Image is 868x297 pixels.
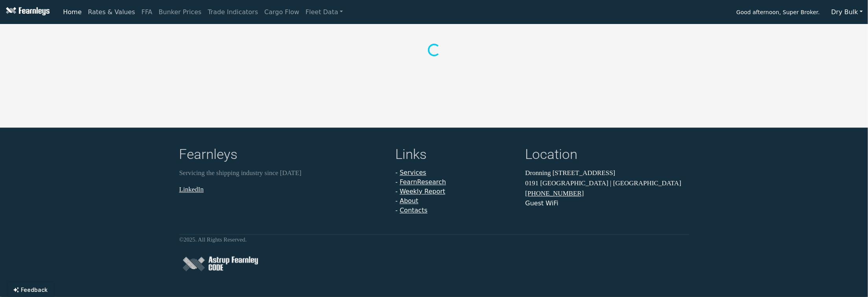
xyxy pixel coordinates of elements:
[525,178,689,188] p: 0191 [GEOGRAPHIC_DATA] | [GEOGRAPHIC_DATA]
[205,4,261,20] a: Trade Indicators
[400,207,428,214] a: Contacts
[396,178,516,187] li: -
[525,199,558,208] button: Guest WiFi
[396,197,516,206] li: -
[525,168,689,179] p: Dronning [STREET_ADDRESS]
[400,169,426,177] a: Services
[179,147,386,165] h4: Fearnleys
[138,4,156,20] a: FFA
[179,237,247,243] small: © 2025 . All Rights Reserved.
[525,147,689,165] h4: Location
[261,4,302,20] a: Cargo Flow
[302,4,346,20] a: Fleet Data
[155,4,205,20] a: Bunker Prices
[4,7,50,17] img: Fearnleys Logo
[400,188,445,196] a: Weekly Report
[179,168,386,179] p: Servicing the shipping industry since [DATE]
[396,147,516,165] h4: Links
[826,5,868,20] button: Dry Bulk
[736,6,820,20] span: Good afternoon, Super Broker.
[400,179,446,186] a: FearnResearch
[396,206,516,216] li: -
[400,197,418,205] a: About
[396,168,516,178] li: -
[396,187,516,197] li: -
[525,190,584,197] a: [PHONE_NUMBER]
[85,4,138,20] a: Rates & Values
[179,186,204,193] a: LinkedIn
[60,4,85,20] a: Home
